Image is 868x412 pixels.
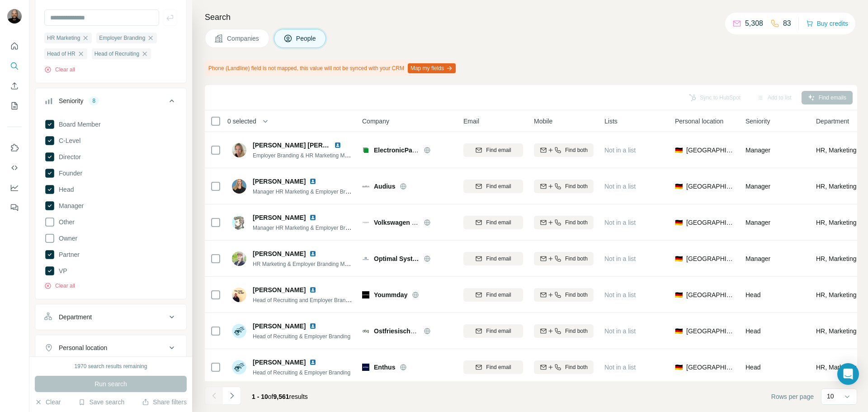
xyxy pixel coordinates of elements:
[205,11,857,24] h4: Search
[78,398,124,407] button: Save search
[55,169,82,178] span: Founder
[374,147,481,154] span: ElectronicPartner [PERSON_NAME]
[686,146,735,155] span: [GEOGRAPHIC_DATA]
[675,218,683,227] span: 🇩🇪
[227,34,260,43] span: Companies
[745,147,770,154] span: Manager
[534,252,594,265] button: Find both
[374,254,419,263] span: Optimal Systems
[675,327,683,336] span: 🇩🇪
[55,201,84,210] span: Manager
[486,255,511,263] span: Find email
[463,216,523,229] button: Find email
[565,146,588,154] span: Find both
[463,143,523,157] button: Find email
[334,142,341,149] img: LinkedIn logo
[7,180,22,196] button: Dashboard
[362,117,389,126] span: Company
[374,363,395,372] span: Enthus
[675,182,683,191] span: 🇩🇪
[55,266,67,275] span: VP
[252,393,308,400] span: results
[55,120,101,129] span: Board Member
[253,177,306,186] span: [PERSON_NAME]
[745,219,770,226] span: Manager
[7,199,22,216] button: Feedback
[486,146,511,154] span: Find email
[565,218,588,227] span: Find both
[745,364,760,371] span: Head
[534,360,594,374] button: Find both
[604,364,636,371] span: Not in a list
[7,38,22,54] button: Quick start
[486,363,511,371] span: Find email
[686,254,735,263] span: [GEOGRAPHIC_DATA]
[604,147,636,154] span: Not in a list
[232,324,246,338] img: Avatar
[362,219,369,226] img: Logo of Volkswagen Infotainment
[7,140,22,156] button: Use Surfe on LinkedIn
[675,117,723,126] span: Personal location
[837,363,859,385] div: Open Intercom Messenger
[55,218,75,227] span: Other
[362,327,369,335] img: Logo of Ostfriesische Tee Gesellschaft
[675,146,683,155] span: 🇩🇪
[253,369,350,376] span: Head of Recruiting & Employer Branding
[59,96,83,105] div: Seniority
[463,117,479,126] span: Email
[362,255,369,262] img: Logo of Optimal Systems
[745,327,760,335] span: Head
[565,363,588,371] span: Find both
[253,142,361,149] span: [PERSON_NAME] [PERSON_NAME]
[806,17,848,30] button: Buy credits
[604,219,636,226] span: Not in a list
[374,290,407,299] span: Yoummday
[486,327,511,335] span: Find email
[783,18,791,29] p: 83
[486,218,511,227] span: Find email
[309,214,316,221] img: LinkedIn logo
[35,306,186,328] button: Department
[565,255,588,263] span: Find both
[44,282,75,290] button: Clear all
[486,291,511,299] span: Find email
[7,78,22,94] button: Enrich CSV
[534,288,594,302] button: Find both
[253,188,362,195] span: Manager HR Marketing & Employer Branding
[534,117,552,126] span: Mobile
[253,285,306,294] span: [PERSON_NAME]
[534,324,594,338] button: Find both
[686,290,735,299] span: [GEOGRAPHIC_DATA]
[675,254,683,263] span: 🇩🇪
[253,224,362,231] span: Manager HR Marketing & Employer Branding
[309,359,316,366] img: LinkedIn logo
[253,249,306,258] span: [PERSON_NAME]
[268,393,274,400] span: of
[309,322,316,330] img: LinkedIn logo
[604,117,618,126] span: Lists
[55,152,81,161] span: Director
[362,291,369,298] img: Logo of Yoummday
[47,50,75,58] span: Head of HR
[7,58,22,74] button: Search
[686,327,735,336] span: [GEOGRAPHIC_DATA]
[223,387,241,405] button: Navigate to next page
[745,18,763,29] p: 5,308
[408,63,456,73] button: Map my fields
[55,185,74,194] span: Head
[463,360,523,374] button: Find email
[253,260,366,267] span: HR Marketing & Employer Branding Managerin
[35,90,186,115] button: Seniority8
[232,360,246,374] img: Avatar
[374,219,450,226] span: Volkswagen Infotainment
[686,363,735,372] span: [GEOGRAPHIC_DATA]
[534,216,594,229] button: Find both
[94,50,139,58] span: Head of Recruiting
[745,255,770,262] span: Manager
[7,160,22,176] button: Use Surfe API
[309,286,316,294] img: LinkedIn logo
[274,393,289,400] span: 9,561
[463,252,523,265] button: Find email
[534,143,594,157] button: Find both
[89,97,99,105] div: 8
